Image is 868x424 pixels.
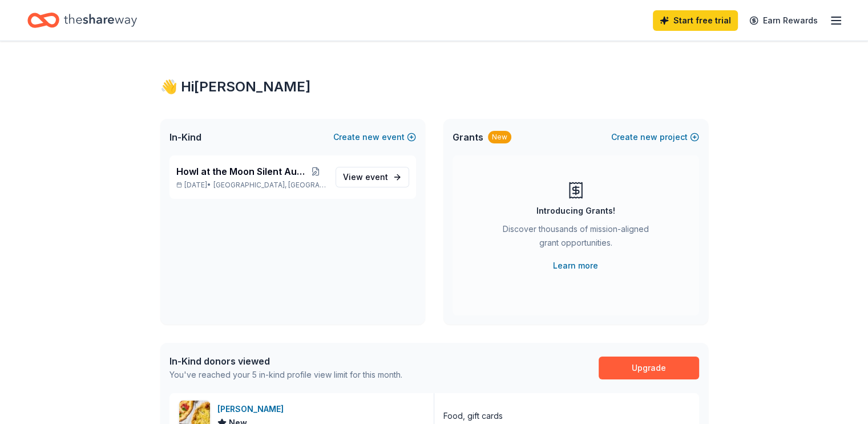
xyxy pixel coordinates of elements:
span: Howl at the Moon Silent Auction [176,165,306,178]
div: Introducing Grants! [536,204,615,218]
span: event [365,172,388,182]
button: Createnewevent [333,130,416,144]
span: In-Kind [169,130,201,144]
a: Home [27,7,137,34]
button: Createnewproject [611,130,699,144]
span: Grants [453,130,483,144]
div: New [488,131,511,143]
div: You've reached your 5 in-kind profile view limit for this month. [169,368,402,382]
div: Food, gift cards [443,409,503,423]
a: Learn more [553,259,598,273]
a: Upgrade [599,357,699,379]
a: Earn Rewards [742,10,825,31]
div: [PERSON_NAME] [217,402,288,416]
a: View event [336,167,409,187]
div: Discover thousands of mission-aligned grant opportunities. [498,222,653,254]
span: new [362,130,380,144]
div: In-Kind donors viewed [169,354,402,368]
a: Start free trial [653,10,738,31]
span: [GEOGRAPHIC_DATA], [GEOGRAPHIC_DATA] [213,181,326,190]
span: View [343,170,388,184]
span: new [640,130,657,144]
div: 👋 Hi [PERSON_NAME] [160,78,708,96]
p: [DATE] • [176,181,326,190]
